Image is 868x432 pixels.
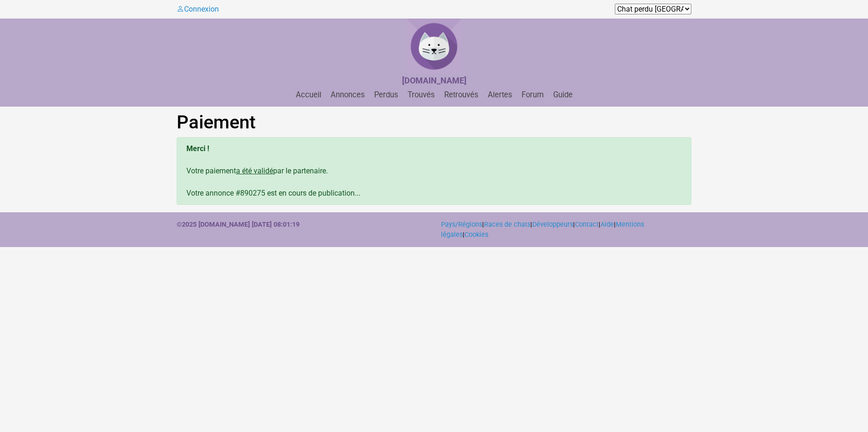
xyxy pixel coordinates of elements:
strong: ©2025 [DOMAIN_NAME] [DATE] 08:01:19 [177,221,300,229]
a: Races de chats [484,221,530,229]
a: Forum [518,90,548,99]
a: Alertes [484,90,516,99]
h1: Paiement [177,111,691,133]
a: Cookies [465,231,488,239]
a: Mentions légales [441,221,644,239]
strong: [DOMAIN_NAME] [402,76,466,85]
div: Votre paiement par le partenaire. Votre annonce #890275 est en cours de publication... [177,137,691,205]
a: Annonces [327,90,369,99]
a: Retrouvés [440,90,482,99]
a: Pays/Régions [441,221,482,229]
a: Contact [575,221,599,229]
a: [DOMAIN_NAME] [402,76,466,85]
b: Merci ! [186,144,209,153]
a: Aide [600,221,614,229]
a: Perdus [370,90,402,99]
a: Trouvés [404,90,439,99]
a: Accueil [292,90,325,99]
div: | | | | | | [434,220,698,240]
a: Connexion [177,5,219,13]
u: a été validé [236,166,273,175]
a: Guide [549,90,576,99]
a: Développeurs [532,221,573,229]
img: Chat Perdu Canada [406,19,462,74]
